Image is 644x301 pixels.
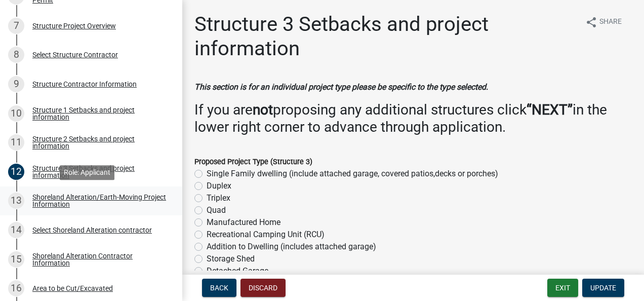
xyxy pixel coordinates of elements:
button: Discard [240,279,286,297]
div: Role: Applicant [60,165,114,180]
div: Structure Project Overview [32,22,116,29]
div: 7 [8,18,24,34]
i: share [585,16,597,28]
button: Exit [547,279,578,297]
div: Select Structure Contractor [32,51,118,58]
div: 10 [8,105,24,122]
strong: “NEXT” [527,101,573,118]
div: Shoreland Alteration Contractor Information [32,252,166,267]
label: Quad [207,204,226,216]
label: Duplex [207,180,231,192]
div: 13 [8,193,24,209]
button: Back [202,279,236,297]
div: Structure 2 Setbacks and project information [32,135,166,149]
button: shareShare [577,12,630,32]
div: 14 [8,222,24,238]
label: Addition to Dwelling (includes attached garage) [207,241,376,253]
span: Update [590,284,616,292]
div: 9 [8,76,24,92]
div: 12 [8,164,24,180]
h1: Structure 3 Setbacks and project information [194,12,577,61]
div: Shoreland Alteration/Earth-Moving Project Information [32,194,166,208]
span: Share [599,16,622,28]
div: Structure 3 Setbacks and project information [32,165,166,179]
label: Recreational Camping Unit (RCU) [207,229,325,241]
strong: not [253,101,273,118]
span: Back [210,284,228,292]
label: Detached Garage [207,265,268,277]
div: 11 [8,134,24,150]
label: Single Family dwelling (include attached garage, covered patios,decks or porches) [207,168,498,180]
div: Structure 1 Setbacks and project information [32,106,166,121]
div: 16 [8,280,24,296]
button: Update [582,279,624,297]
label: Triplex [207,192,230,204]
div: 15 [8,251,24,268]
strong: This section is for an individual project type please be specific to the type selected. [194,82,488,92]
div: Area to be Cut/Excavated [32,285,113,292]
label: Storage Shed [207,253,255,265]
label: Proposed Project Type (Structure 3) [194,159,312,166]
label: Manufactured Home [207,216,280,229]
div: 8 [8,47,24,63]
h3: If you are proposing any additional structures click in the lower right corner to advance through... [194,101,632,135]
div: Select Shoreland Alteration contractor [32,227,152,234]
div: Structure Contractor Information [32,81,137,88]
